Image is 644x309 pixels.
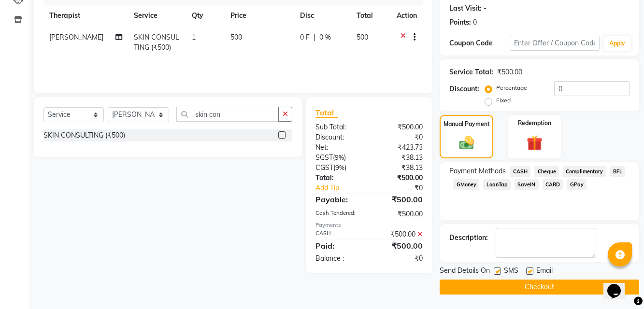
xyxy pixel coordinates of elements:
[496,84,527,92] label: Percentage
[315,163,333,172] span: CGST
[308,132,369,142] div: Discount:
[369,153,430,163] div: ₹38.13
[455,134,479,151] img: _cash.svg
[515,179,539,190] span: SaveIN
[504,266,518,278] span: SMS
[369,229,430,239] div: ₹500.00
[315,108,338,118] span: Total
[522,133,547,153] img: _gift.svg
[563,166,606,177] span: Complimentary
[497,67,522,77] div: ₹500.00
[294,5,351,27] th: Disc
[536,266,553,278] span: Email
[308,240,369,252] div: Paid:
[483,179,511,190] span: LoanTap
[391,5,423,27] th: Action
[319,32,331,42] span: 0 %
[134,33,179,52] span: SKIN CONSULTING (₹500)
[449,233,488,243] div: Description:
[369,122,430,132] div: ₹500.00
[449,17,471,28] div: Points:
[335,164,344,171] span: 9%
[308,183,379,193] a: Add Tip
[315,153,333,162] span: SGST
[300,32,310,42] span: 0 F
[440,280,639,295] button: Checkout
[543,179,563,190] span: CARD
[369,132,430,142] div: ₹0
[440,266,490,278] span: Send Details On
[369,209,430,219] div: ₹500.00
[357,33,368,42] span: 500
[43,130,125,140] div: SKIN CONSULTING (₹500)
[308,122,369,132] div: Sub Total:
[369,173,430,183] div: ₹500.00
[603,270,634,299] iframe: chat widget
[369,253,430,264] div: ₹0
[308,229,369,239] div: CASH
[192,33,196,42] span: 1
[230,33,242,42] span: 500
[308,142,369,153] div: Net:
[510,36,600,51] input: Enter Offer / Coupon Code
[534,166,559,177] span: Cheque
[449,84,479,94] div: Discount:
[518,119,551,127] label: Redemption
[444,120,490,128] label: Manual Payment
[43,5,128,27] th: Therapist
[315,221,423,229] div: Payments
[308,173,369,183] div: Total:
[484,3,487,14] div: -
[225,5,294,27] th: Price
[308,209,369,219] div: Cash Tendered:
[351,5,391,27] th: Total
[335,154,344,161] span: 9%
[186,5,225,27] th: Qty
[567,179,587,190] span: GPay
[496,96,511,105] label: Fixed
[128,5,186,27] th: Service
[449,38,509,48] div: Coupon Code
[379,183,430,193] div: ₹0
[314,32,315,42] span: |
[449,67,493,77] div: Service Total:
[369,142,430,153] div: ₹423.73
[453,179,479,190] span: GMoney
[308,253,369,264] div: Balance :
[369,194,430,205] div: ₹500.00
[610,166,626,177] span: BFL
[603,36,631,51] button: Apply
[308,163,369,173] div: ( )
[510,166,530,177] span: CASH
[369,163,430,173] div: ₹38.13
[49,33,103,42] span: [PERSON_NAME]
[369,240,430,252] div: ₹500.00
[449,166,506,176] span: Payment Methods
[449,3,482,14] div: Last Visit:
[176,107,279,122] input: Search or Scan
[308,194,369,205] div: Payable:
[308,153,369,163] div: ( )
[473,17,477,28] div: 0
